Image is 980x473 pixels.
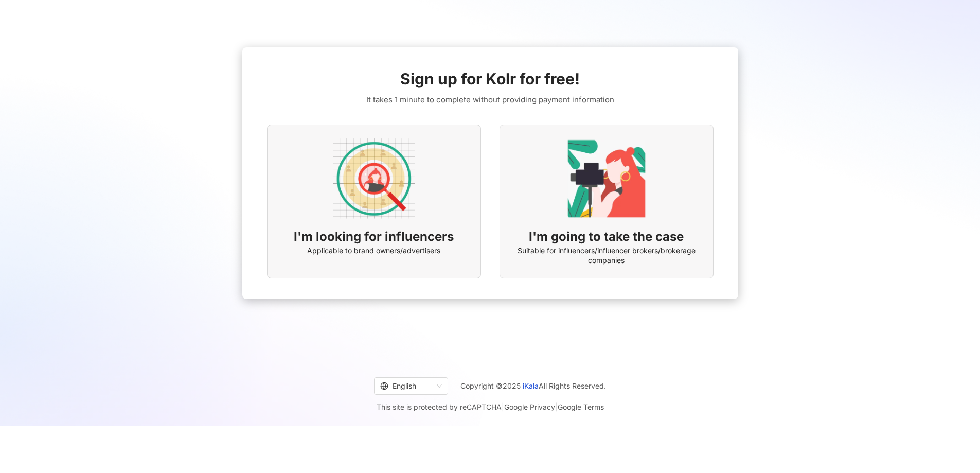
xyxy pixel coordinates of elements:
[307,246,440,256] span: Applicable to brand owners/advertisers
[512,246,701,266] span: Suitable for influencers/influencer brokers/brokerage companies
[565,137,648,220] img: KOL identity option
[377,401,604,413] span: This site is protected by reCAPTCHA
[460,380,606,392] span: Copyright © 2025 All Rights Reserved.
[400,68,580,90] span: Sign up for Kolr for free!
[558,402,604,411] a: Google Terms
[529,228,684,246] span: I'm going to take the case
[504,402,555,411] a: Google Privacy
[523,381,539,390] a: iKala
[366,94,614,106] span: It takes 1 minute to complete without providing payment information
[294,228,454,246] span: I'm looking for influencers
[380,378,433,394] div: English
[333,137,415,220] img: AD identity option
[502,402,504,411] span: |
[555,402,558,411] span: |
